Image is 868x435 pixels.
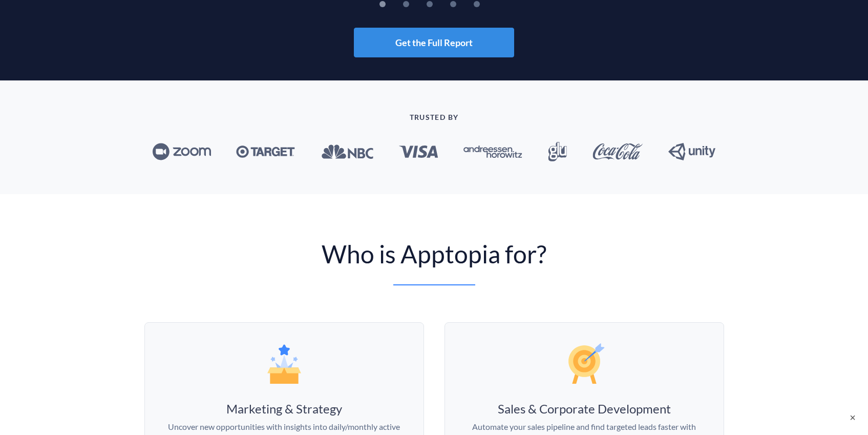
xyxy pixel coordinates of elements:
button: × [848,412,858,423]
button: 4 [465,1,472,7]
button: 5 [489,1,495,7]
button: 1 [395,1,401,7]
img: Unity_Technologies_logo.svg [668,143,715,160]
img: Target_logo.svg [236,146,295,158]
button: 2 [418,1,425,7]
button: 3 [442,1,448,7]
img: NBC_logo.svg [321,144,373,159]
img: Andreessen_Horowitz_new_logo.svg [463,146,522,158]
p: Who is Apptopia for? [66,239,803,269]
p: TRUSTED BY [66,113,803,121]
img: Products%20Image_Ad.svg [564,343,605,384]
img: Products%20Image_Ad.svg [264,343,305,384]
img: Glu_Mobile_logo.svg [548,142,567,161]
span: Get the Full Report [395,38,473,47]
img: Visa_Inc._logo.svg [399,146,438,158]
img: Coca-Cola_logo.svg [592,143,643,160]
button: Get the Full Report [354,28,514,57]
img: Zoom_logo.svg [153,143,211,160]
